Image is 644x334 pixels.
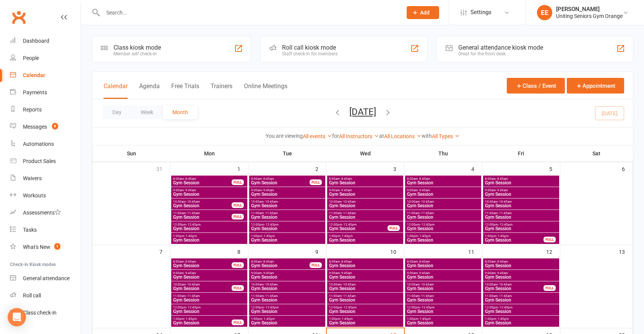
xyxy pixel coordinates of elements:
[23,227,37,233] div: Tasks
[418,317,431,321] span: - 1:45pm
[23,158,56,164] div: Product Sales
[248,145,326,161] th: Tue
[23,124,47,130] div: Messages
[262,189,274,192] span: - 9:45am
[485,203,558,208] span: Gym Session
[496,177,508,181] span: - 8:45am
[404,145,482,161] th: Thu
[485,294,558,298] span: 11:00am
[23,89,47,95] div: Payments
[237,162,248,175] div: 1
[418,189,430,192] span: - 9:45am
[156,162,170,175] div: 31
[173,275,246,279] span: Gym Session
[420,223,435,226] span: - 12:45pm
[407,260,480,263] span: 8:00am
[329,215,402,219] span: Gym Session
[339,133,379,139] a: All Instructors
[560,145,633,161] th: Sat
[420,211,434,215] span: - 11:45am
[23,192,46,198] div: Workouts
[10,221,81,239] a: Tasks
[407,286,480,291] span: Gym Session
[340,234,353,238] span: - 1:45pm
[498,306,513,309] span: - 12:45pm
[211,82,232,99] button: Trainers
[619,245,633,258] div: 13
[23,175,42,181] div: Waivers
[10,170,81,187] a: Waivers
[379,133,384,139] strong: at
[485,321,558,325] span: Gym Session
[485,271,558,275] span: 9:00am
[23,55,39,61] div: People
[173,181,232,185] span: Gym Session
[251,211,324,215] span: 11:00am
[407,321,480,325] span: Gym Session
[498,211,512,215] span: - 11:45am
[329,298,402,302] span: Gym Session
[10,204,81,221] a: Assessments
[186,306,201,309] span: - 12:45pm
[9,8,28,27] a: Clubworx
[23,141,54,147] div: Automations
[496,317,509,321] span: - 1:45pm
[10,270,81,287] a: General attendance kiosk mode
[184,260,196,263] span: - 8:45am
[340,177,352,181] span: - 8:45am
[184,234,197,238] span: - 1:45pm
[329,321,402,325] span: Gym Session
[470,4,492,21] span: Settings
[622,162,633,175] div: 6
[315,245,326,258] div: 9
[329,294,402,298] span: 11:00am
[329,200,402,203] span: 10:00am
[186,211,200,215] span: - 11:45am
[329,189,402,192] span: 9:00am
[420,200,434,203] span: - 10:45am
[407,275,480,279] span: Gym Session
[407,215,480,219] span: Gym Session
[485,306,558,309] span: 12:00pm
[23,244,50,250] div: What's New
[485,260,558,263] span: 8:00am
[393,162,404,175] div: 3
[114,51,161,56] div: Member self check-in
[23,310,57,316] div: Class check-in
[496,271,508,275] span: - 9:45am
[262,177,274,181] span: - 8:45am
[173,294,246,298] span: 11:00am
[232,202,244,208] div: FULL
[186,283,200,286] span: - 10:45am
[173,271,246,275] span: 9:00am
[418,234,431,238] span: - 1:45pm
[407,189,480,192] span: 9:00am
[342,283,356,286] span: - 10:45am
[251,317,324,321] span: 1:00pm
[264,200,278,203] span: - 10:45am
[251,223,324,226] span: 12:00pm
[329,271,402,275] span: 9:00am
[340,189,352,192] span: - 9:45am
[264,283,278,286] span: - 10:45am
[485,234,544,238] span: 1:00pm
[163,105,198,119] button: Month
[52,123,58,129] span: 9
[458,44,543,51] div: General attendance kiosk mode
[251,306,324,309] span: 12:00pm
[407,181,480,185] span: Gym Session
[173,211,232,215] span: 11:00am
[23,106,42,113] div: Reports
[342,200,356,203] span: - 10:45am
[407,226,480,231] span: Gym Session
[251,321,324,325] span: Gym Session
[10,287,81,304] a: Roll call
[407,6,439,19] button: Add
[407,211,480,215] span: 11:00am
[329,211,402,215] span: 11:00am
[173,317,232,321] span: 1:00pm
[422,133,432,139] strong: with
[498,223,513,226] span: - 12:45pm
[251,192,324,197] span: Gym Session
[485,263,558,268] span: Gym Session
